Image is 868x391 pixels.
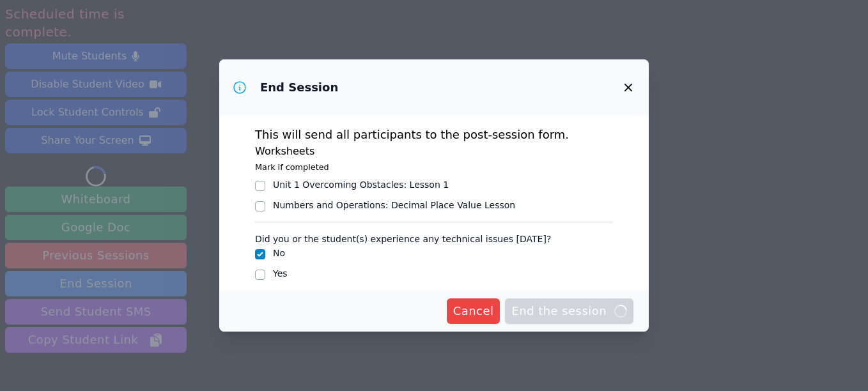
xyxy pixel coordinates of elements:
small: Mark if completed [255,162,329,172]
legend: Did you or the student(s) experience any technical issues [DATE]? [255,227,551,247]
button: Cancel [447,298,500,324]
div: Unit 1 Overcoming Obstacles : Lesson 1 [273,178,449,191]
label: No [273,248,285,258]
div: Numbers and Operations : Decimal Place Value Lesson [273,199,515,211]
h3: Worksheets [255,144,613,159]
span: Cancel [453,302,494,320]
h3: End Session [260,80,338,95]
p: This will send all participants to the post-session form. [255,126,613,144]
button: End the session [505,298,633,324]
label: Yes [273,268,288,279]
span: End the session [511,302,627,320]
